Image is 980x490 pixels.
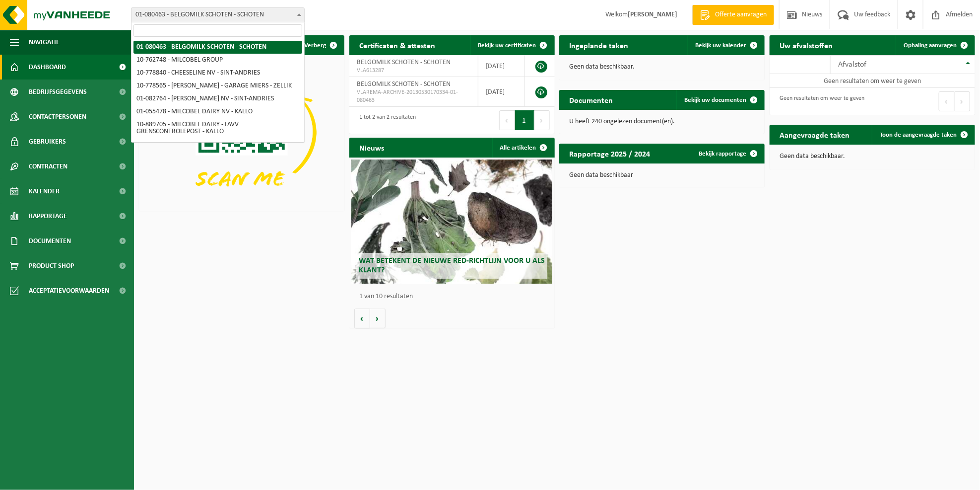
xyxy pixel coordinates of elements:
button: Vorige [354,309,370,328]
span: Bekijk uw kalender [695,42,746,49]
li: 10-889705 - MILCOBEL DAIRY - FAVV GRENSCONTROLEPOST - KALLO [133,118,302,138]
span: Navigatie [29,30,60,55]
a: Toon de aangevraagde taken [872,125,974,145]
span: Contracten [29,154,67,179]
span: Verberg [304,42,326,49]
p: 1 van 10 resultaten [359,293,550,300]
span: VLAREMA-ARCHIVE-20130530170334-01-080463 [357,88,471,104]
span: Offerte aanvragen [713,10,769,20]
span: Bekijk uw certificaten [478,42,536,49]
button: Volgende [370,309,386,328]
a: Bekijk uw kalender [687,35,764,55]
h2: Documenten [559,90,623,109]
li: 10-778840 - CHEESELINE NV - SINT-ANDRIES [133,67,302,80]
li: 01-055478 - MILCOBEL DAIRY NV - KALLO [133,105,302,118]
span: Bekijk uw documenten [684,97,746,103]
a: Wat betekent de nieuwe RED-richtlijn voor u als klant? [351,160,552,284]
span: Documenten [29,229,71,253]
span: Gebruikers [29,129,66,154]
li: 10-762748 - MILCOBEL GROUP [133,54,302,67]
a: Offerte aanvragen [692,5,774,25]
button: 1 [515,110,534,130]
span: BELGOMILK SCHOTEN - SCHOTEN [357,59,451,66]
span: 01-080463 - BELGOMILK SCHOTEN - SCHOTEN [131,7,305,22]
h2: Uw afvalstoffen [770,35,843,55]
a: Ophaling aanvragen [896,35,974,55]
span: Ophaling aanvragen [904,42,957,49]
p: Geen data beschikbaar. [569,64,755,71]
span: Bedrijfsgegevens [29,80,87,104]
h2: Ingeplande taken [559,35,638,55]
span: Afvalstof [838,61,866,69]
span: 01-080463 - BELGOMILK SCHOTEN - SCHOTEN [131,8,304,22]
span: Wat betekent de nieuwe RED-richtlijn voor u als klant? [359,257,545,274]
span: VLA613287 [357,67,471,75]
a: Alle artikelen [492,138,554,158]
a: Bekijk uw documenten [676,90,764,110]
h2: Aangevraagde taken [770,125,859,144]
span: Toon de aangevraagde taken [880,132,957,138]
span: Product Shop [29,253,74,278]
td: [DATE] [478,77,525,107]
span: Dashboard [29,55,66,80]
h2: Certificaten & attesten [349,35,445,55]
span: Kalender [29,179,60,204]
button: Previous [939,91,955,111]
span: Rapportage [29,204,67,229]
a: Bekijk uw certificaten [470,35,554,55]
div: 1 tot 2 van 2 resultaten [354,109,416,131]
td: Geen resultaten om weer te geven [770,74,975,88]
td: [DATE] [478,55,525,77]
span: Acceptatievoorwaarden [29,278,109,303]
button: Next [534,110,550,130]
li: 10-778565 - [PERSON_NAME] - GARAGE MIERS - ZELLIK [133,80,302,92]
h2: Nieuws [349,138,394,157]
button: Next [955,91,970,111]
button: Previous [499,110,515,130]
p: U heeft 240 ongelezen document(en). [569,118,755,125]
h2: Rapportage 2025 / 2024 [559,144,660,163]
button: Verberg [296,35,343,55]
a: Bekijk rapportage [691,144,764,163]
p: Geen data beschikbaar. [780,153,965,160]
li: 02-009949 - MILCOBEL DAIRY NV - LANGEMARK-POELKAPELLE [133,138,302,158]
strong: [PERSON_NAME] [628,11,677,18]
span: BELGOMILK SCHOTEN - SCHOTEN [357,81,451,88]
div: Geen resultaten om weer te geven [775,90,864,112]
span: Contactpersonen [29,104,86,129]
li: 01-082764 - [PERSON_NAME] NV - SINT-ANDRIES [133,92,302,105]
p: Geen data beschikbaar [569,172,755,179]
li: 01-080463 - BELGOMILK SCHOTEN - SCHOTEN [133,41,302,54]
